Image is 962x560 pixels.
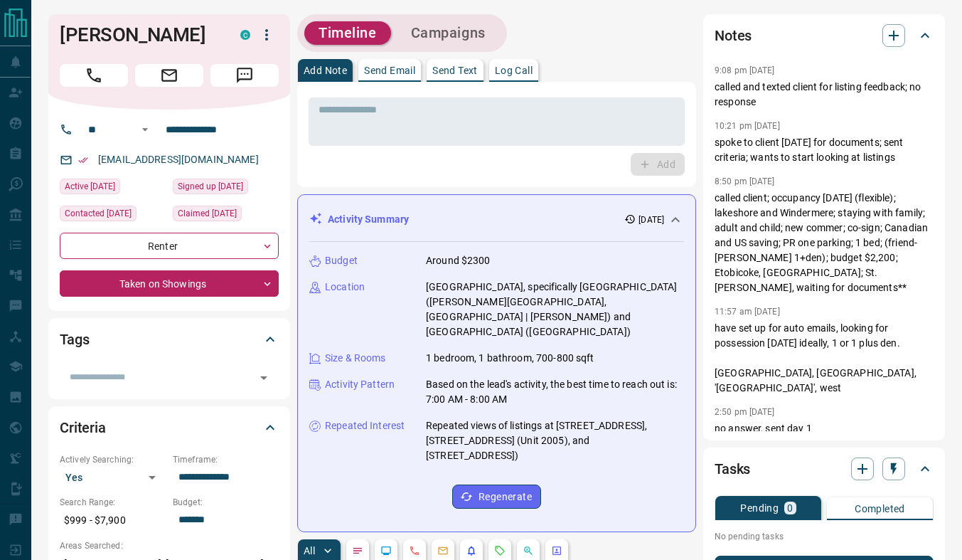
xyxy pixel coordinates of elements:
[452,485,541,509] button: Regenerate
[304,21,391,45] button: Timeline
[60,23,219,46] h1: [PERSON_NAME]
[60,206,166,226] div: Tue Aug 12 2025
[715,321,934,396] p: have set up for auto emails, looking for possession [DATE] ideally, 1 or 1 plus den. [GEOGRAPHIC_...
[426,418,684,463] p: Repeated views of listings at [STREET_ADDRESS], [STREET_ADDRESS] (Unit 2005), and [STREET_ADDRESS])
[715,307,780,317] p: 11:57 am [DATE]
[715,421,934,436] p: no answer, sent day 1
[60,411,279,445] div: Criteria
[178,206,237,221] span: Claimed [DATE]
[240,30,250,40] div: condos.ca
[523,545,534,556] svg: Opportunities
[304,546,315,556] p: All
[60,453,166,466] p: Actively Searching:
[715,176,775,186] p: 8:50 pm [DATE]
[397,21,500,45] button: Campaigns
[715,121,780,131] p: 10:21 pm [DATE]
[352,545,363,556] svg: Notes
[65,206,132,221] span: Contacted [DATE]
[325,253,358,268] p: Budget
[715,19,934,53] div: Notes
[740,503,779,513] p: Pending
[715,458,750,480] h2: Tasks
[173,496,279,509] p: Budget:
[325,377,395,392] p: Activity Pattern
[60,466,166,489] div: Yes
[715,191,934,295] p: called client; occupancy [DATE] (flexible); lakeshore and Windermere; staying with family; adult ...
[787,503,793,513] p: 0
[409,545,420,556] svg: Calls
[495,65,533,75] p: Log Call
[380,545,392,556] svg: Lead Browsing Activity
[98,154,259,165] a: [EMAIL_ADDRESS][DOMAIN_NAME]
[60,496,166,509] p: Search Range:
[715,452,934,486] div: Tasks
[715,135,934,165] p: spoke to client [DATE] for documents; sent criteria; wants to start looking at listings
[638,213,664,226] p: [DATE]
[364,65,415,75] p: Send Email
[309,206,684,233] div: Activity Summary[DATE]
[328,212,409,227] p: Activity Summary
[60,509,166,532] p: $999 - $7,900
[135,64,203,87] span: Email
[178,179,243,194] span: Signed up [DATE]
[60,64,128,87] span: Call
[60,539,279,552] p: Areas Searched:
[426,351,594,366] p: 1 bedroom, 1 bathroom, 700-800 sqft
[494,545,506,556] svg: Requests
[432,65,478,75] p: Send Text
[173,179,279,199] div: Sat Aug 02 2025
[715,24,752,47] h2: Notes
[210,64,279,87] span: Message
[426,253,491,268] p: Around $2300
[715,407,775,417] p: 2:50 pm [DATE]
[466,545,477,556] svg: Listing Alerts
[325,280,365,295] p: Location
[60,233,279,259] div: Renter
[715,80,934,110] p: called and texted client for listing feedback; no response
[60,416,106,439] h2: Criteria
[60,179,166,199] div: Mon Sep 15 2025
[715,65,775,75] p: 9:08 pm [DATE]
[60,270,279,297] div: Taken on Showings
[78,155,88,165] svg: Email Verified
[551,545,562,556] svg: Agent Actions
[426,377,684,407] p: Based on the lead's activity, the best time to reach out is: 7:00 AM - 8:00 AM
[65,179,115,194] span: Active [DATE]
[137,121,154,138] button: Open
[325,351,386,366] p: Size & Rooms
[254,368,274,388] button: Open
[855,504,905,514] p: Completed
[325,418,405,433] p: Repeated Interest
[437,545,449,556] svg: Emails
[715,526,934,547] p: No pending tasks
[304,65,347,75] p: Add Note
[60,322,279,356] div: Tags
[173,453,279,466] p: Timeframe:
[426,280,684,339] p: [GEOGRAPHIC_DATA], specifically [GEOGRAPHIC_DATA] ([PERSON_NAME][GEOGRAPHIC_DATA], [GEOGRAPHIC_DA...
[60,328,89,351] h2: Tags
[173,206,279,226] div: Mon Aug 11 2025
